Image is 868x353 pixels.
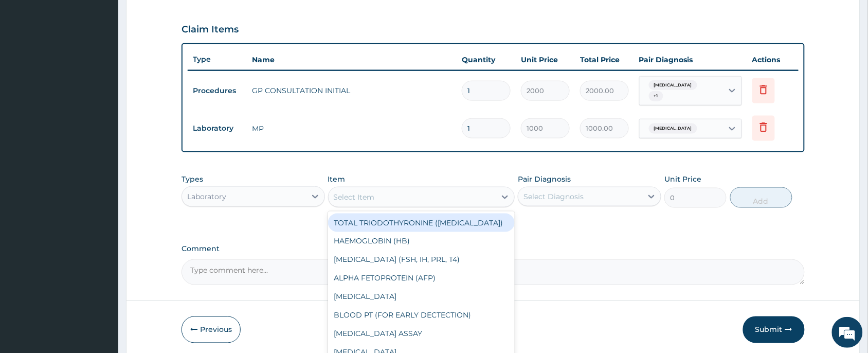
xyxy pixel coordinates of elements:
[247,80,457,101] td: GP CONSULTATION INITIAL
[328,269,515,288] div: ALPHA FETOPROTEIN (AFP)
[188,81,247,100] td: Procedures
[182,24,239,36] h3: Claim Items
[523,191,584,202] div: Select Diagnosis
[516,49,575,70] th: Unit Price
[747,49,799,70] th: Actions
[19,51,42,77] img: d_794563401_company_1708531726252_794563401
[328,288,515,306] div: [MEDICAL_DATA]
[457,49,516,70] th: Quantity
[743,316,805,343] button: Submit
[182,245,805,254] label: Comment
[182,175,203,184] label: Types
[182,316,241,343] button: Previous
[328,325,515,343] div: [MEDICAL_DATA] ASSAY
[328,214,515,232] div: TOTAL TRIODOTHYRONINE ([MEDICAL_DATA])
[247,49,457,70] th: Name
[328,232,515,251] div: HAEMOGLOBIN (HB)
[334,192,375,202] div: Select Item
[188,119,247,138] td: Laboratory
[575,49,634,70] th: Total Price
[649,91,663,101] span: + 1
[664,174,701,184] label: Unit Price
[649,80,697,91] span: [MEDICAL_DATA]
[730,187,792,208] button: Add
[247,118,457,139] td: MP
[187,191,226,202] div: Laboratory
[53,58,173,71] div: Chat with us now
[518,174,571,184] label: Pair Diagnosis
[328,251,515,269] div: [MEDICAL_DATA] (FSH, IH, PRL, T4)
[5,240,196,276] textarea: Type your message and hit 'Enter'
[60,109,142,213] span: We're online!
[649,123,697,134] span: [MEDICAL_DATA]
[188,50,247,69] th: Type
[328,174,346,184] label: Item
[634,49,747,70] th: Pair Diagnosis
[328,306,515,325] div: BLOOD PT (FOR EARLY DECTECTION)
[169,5,193,30] div: Minimize live chat window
